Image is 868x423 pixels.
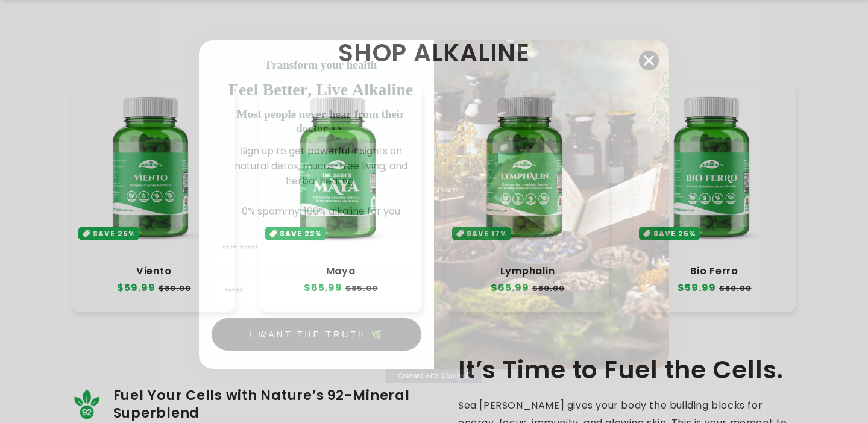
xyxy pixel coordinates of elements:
strong: Feel Better, Live Alkaline [228,80,413,99]
input: Email [214,277,421,308]
button: I WANT THE TRUTH 🌿 [212,318,421,351]
img: 4a4a186a-b914-4224-87c7-990d8ecc9bca.jpeg [434,40,669,369]
p: Sign up to get powerful insights on natural detox, mucus-free living, and herbal healing. [220,143,421,189]
button: Close dialog [638,50,659,71]
input: First Name [212,234,421,265]
a: Created with Klaviyo - opens in a new tab [386,369,482,383]
strong: Most people never hear from their doctor 👀 [236,108,404,134]
strong: Transform your health [265,58,377,71]
p: 0% spammy. 100% alkaline for you [220,204,421,219]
